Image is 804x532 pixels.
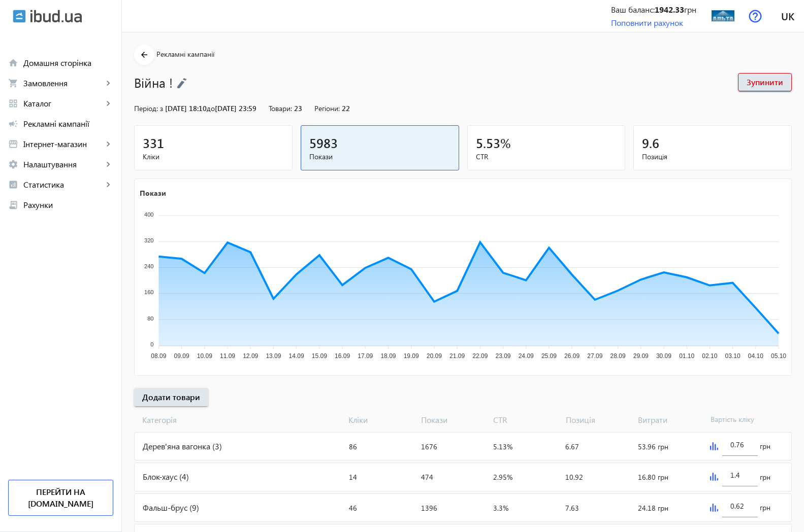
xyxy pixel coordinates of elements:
[220,352,235,360] tspan: 11.09
[421,442,437,451] span: 1676
[342,103,350,113] span: 22
[23,98,103,109] span: Каталог
[710,442,718,450] img: graph.svg
[634,414,706,425] span: Витрати
[760,441,770,451] span: грн
[134,414,344,425] span: Категорія
[23,180,103,190] span: Статистика
[710,504,718,512] img: graph.svg
[143,134,164,151] span: 331
[712,5,734,27] img: 30096267ab8a016071949415137317-1284282106.jpg
[738,73,792,91] button: Зупинити
[207,103,215,113] span: до
[134,74,728,91] h1: Війна !
[294,103,302,113] span: 23
[710,473,718,481] img: graph.svg
[134,103,163,113] span: Період: з
[165,103,256,113] span: [DATE] 18:10 [DATE] 23:59
[8,78,18,88] mat-icon: shopping_cart
[421,472,433,482] span: 474
[781,10,794,22] span: uk
[144,211,153,217] tspan: 400
[156,49,214,59] span: Рекламні кампанії
[144,289,153,295] tspan: 160
[771,352,786,360] tspan: 05.10
[103,98,113,109] mat-icon: keyboard_arrow_right
[587,352,602,360] tspan: 27.09
[476,134,500,151] span: 5.53
[138,49,151,61] mat-icon: arrow_back
[8,58,18,68] mat-icon: home
[495,352,510,360] tspan: 23.09
[493,442,512,451] span: 5.13%
[489,414,561,425] span: CTR
[135,494,345,521] div: Фальш-брус (9)
[611,17,683,28] a: Поповнити рахунок
[147,315,153,322] tspan: 80
[103,78,113,88] mat-icon: keyboard_arrow_right
[500,134,511,151] span: %
[725,352,741,360] tspan: 03.10
[135,433,345,460] div: Дерев'яна вагонка (3)
[565,503,579,513] span: 7.63
[23,200,113,210] span: Рахунки
[638,503,668,513] span: 24.18 грн
[309,152,451,162] span: Покази
[314,103,340,113] span: Регіони:
[358,352,373,360] tspan: 17.09
[655,4,684,15] b: 1942.33
[642,152,783,162] span: Позиція
[349,503,357,513] span: 46
[197,352,212,360] tspan: 10.09
[103,159,113,169] mat-icon: keyboard_arrow_right
[344,414,416,425] span: Кліки
[23,58,113,68] span: Домашня сторінка
[142,392,200,403] span: Додати товари
[638,442,668,451] span: 53.96 грн
[150,341,153,347] tspan: 0
[679,352,694,360] tspan: 01.10
[760,503,770,513] span: грн
[565,442,579,451] span: 6.67
[266,352,281,360] tspan: 13.09
[562,414,634,425] span: Позиція
[144,263,153,269] tspan: 240
[134,388,208,406] button: Додати товари
[23,78,103,88] span: Замовлення
[243,352,258,360] tspan: 12.09
[421,503,437,513] span: 1396
[8,159,18,169] mat-icon: settings
[312,352,327,360] tspan: 15.09
[449,352,465,360] tspan: 21.09
[656,352,671,360] tspan: 30.09
[135,463,345,490] div: Блок-хаус (4)
[633,352,649,360] tspan: 29.09
[349,472,357,482] span: 14
[564,352,580,360] tspan: 26.09
[476,152,617,162] span: CTR
[30,10,82,23] img: ibud_text.svg
[103,180,113,190] mat-icon: keyboard_arrow_right
[13,10,26,23] img: ibud.svg
[610,352,626,360] tspan: 28.09
[427,352,442,360] tspan: 20.09
[174,352,189,360] tspan: 09.09
[8,98,18,109] mat-icon: grid_view
[519,352,534,360] tspan: 24.09
[289,352,304,360] tspan: 14.09
[493,472,512,482] span: 2.95%
[472,352,488,360] tspan: 22.09
[144,237,153,243] tspan: 320
[748,352,763,360] tspan: 04.10
[747,77,783,88] span: Зупинити
[23,119,113,129] span: Рекламні кампанії
[565,472,583,482] span: 10.92
[335,352,350,360] tspan: 16.09
[8,200,18,210] mat-icon: receipt_long
[143,152,284,162] span: Кліки
[749,10,762,23] img: help.svg
[309,134,338,151] span: 5983
[23,159,103,169] span: Налаштування
[493,503,508,513] span: 3.3%
[404,352,419,360] tspan: 19.09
